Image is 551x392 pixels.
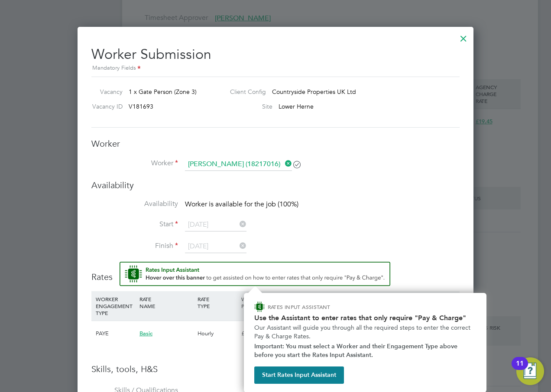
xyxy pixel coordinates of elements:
[137,291,195,314] div: RATE NAME
[223,88,266,96] label: Client Config
[120,262,390,286] button: Rate Assistant
[254,314,476,322] h2: Use the Assistant to enter rates that only require "Pay & Charge"
[516,363,524,375] div: 11
[283,291,327,314] div: HOLIDAY PAY
[272,88,356,96] span: Countryside Properties UK Ltd
[91,180,460,191] h3: Availability
[91,363,460,375] h3: Skills, tools, H&S
[91,199,178,209] label: Availability
[88,103,123,110] label: Vacancy ID
[91,262,460,283] h3: Rates
[516,357,544,385] button: Open Resource Center, 11 new notifications
[185,240,246,253] input: Select one
[129,103,153,110] span: V181693
[91,138,460,149] h3: Worker
[94,321,137,346] div: PAYE
[254,366,344,384] button: Start Rates Input Assistant
[223,103,272,110] label: Site
[91,39,460,73] h2: Worker Submission
[195,291,239,314] div: RATE TYPE
[268,303,376,311] p: RATES INPUT ASSISTANT
[327,291,370,314] div: EMPLOYER COST
[91,64,460,73] div: Mandatory Fields
[91,220,178,229] label: Start
[139,330,152,337] span: Basic
[254,302,265,312] img: ENGAGE Assistant Icon
[254,343,459,359] strong: Important: You must select a Worker and their Engagement Type above before you start the Rates In...
[94,291,137,321] div: WORKER ENGAGEMENT TYPE
[254,324,476,341] p: Our Assistant will guide you through all the required steps to enter the correct Pay & Charge Rates.
[239,321,283,346] div: £0.00
[185,218,246,231] input: Select one
[129,88,197,96] span: 1 x Gate Person (Zone 3)
[185,200,298,209] span: Worker is available for the job (100%)
[91,159,178,168] label: Worker
[370,291,414,314] div: AGENCY MARKUP
[239,291,283,314] div: WORKER PAY RATE
[279,103,314,110] span: Lower Herne
[91,241,178,251] label: Finish
[195,321,239,346] div: Hourly
[88,88,123,96] label: Vacancy
[414,291,457,321] div: AGENCY CHARGE RATE
[185,158,292,171] input: Search for...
